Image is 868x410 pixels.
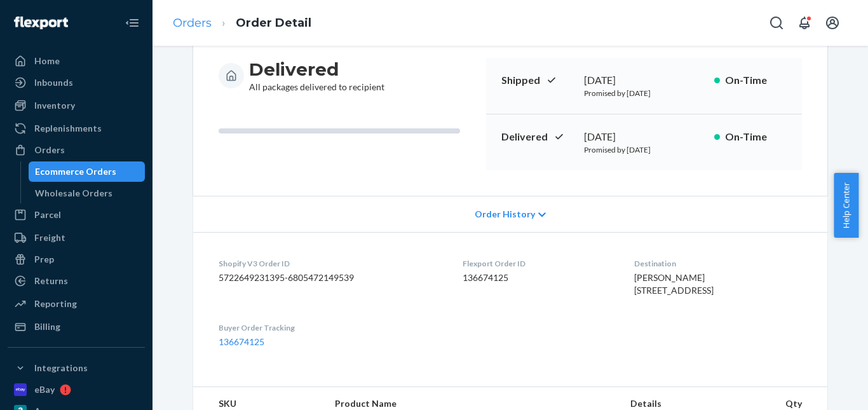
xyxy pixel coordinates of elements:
[8,271,145,291] a: Returns
[8,358,145,378] button: Integrations
[163,4,322,42] ol: breadcrumbs
[35,165,116,178] div: Ecommerce Orders
[219,271,442,284] dd: 5722649231395-6805472149539
[29,161,146,182] a: Ecommerce Orders
[249,58,384,93] div: All packages delivered to recipient
[34,55,60,67] div: Home
[34,231,65,244] div: Freight
[35,187,112,200] div: Wholesale Orders
[8,51,145,71] a: Home
[725,130,787,144] p: On-Time
[8,72,145,93] a: Inbounds
[584,144,704,155] p: Promised by [DATE]
[764,10,789,36] button: Open Search Box
[634,258,802,269] dt: Destination
[8,140,145,160] a: Orders
[475,208,535,221] span: Order History
[34,297,77,310] div: Reporting
[219,258,442,269] dt: Shopify V3 Order ID
[584,130,704,144] div: [DATE]
[463,271,614,284] dd: 136674125
[14,17,68,29] img: Flexport logo
[34,275,68,287] div: Returns
[820,10,845,36] button: Open account menu
[584,73,704,88] div: [DATE]
[119,10,145,36] button: Close Navigation
[34,383,55,396] div: eBay
[219,322,442,333] dt: Buyer Order Tracking
[34,208,61,221] div: Parcel
[8,228,145,248] a: Freight
[29,183,146,203] a: Wholesale Orders
[34,253,54,266] div: Prep
[8,379,145,400] a: eBay
[34,99,75,112] div: Inventory
[34,144,65,156] div: Orders
[834,173,858,238] button: Help Center
[219,336,264,347] a: 136674125
[236,16,311,30] a: Order Detail
[34,362,88,374] div: Integrations
[8,294,145,314] a: Reporting
[463,258,614,269] dt: Flexport Order ID
[792,10,817,36] button: Open notifications
[8,317,145,337] a: Billing
[34,76,73,89] div: Inbounds
[501,130,574,144] p: Delivered
[725,73,787,88] p: On-Time
[8,118,145,139] a: Replenishments
[8,205,145,225] a: Parcel
[34,320,60,333] div: Billing
[8,249,145,270] a: Prep
[584,88,704,99] p: Promised by [DATE]
[634,272,714,296] span: [PERSON_NAME] [STREET_ADDRESS]
[249,58,384,81] h3: Delivered
[173,16,212,30] a: Orders
[8,95,145,116] a: Inventory
[501,73,574,88] p: Shipped
[34,122,102,135] div: Replenishments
